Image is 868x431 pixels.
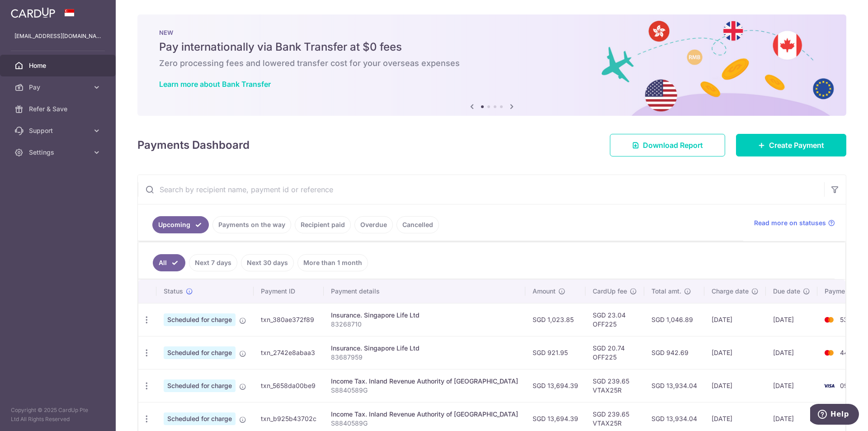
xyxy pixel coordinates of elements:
[164,346,236,359] span: Scheduled for charge
[153,254,185,271] a: All
[159,80,271,89] a: Learn more about Bank Transfer
[137,14,846,116] img: Bank transfer banner
[212,216,291,233] a: Payments on the way
[29,104,89,114] span: Refer & Save
[766,369,817,402] td: [DATE]
[354,216,393,233] a: Overdue
[297,254,368,271] a: More than 1 month
[736,134,846,156] a: Create Payment
[585,336,644,369] td: SGD 20.74 OFF225
[610,134,725,156] a: Download Report
[152,216,209,233] a: Upcoming
[773,287,800,296] span: Due date
[29,148,89,157] span: Settings
[331,377,518,386] div: Income Tax. Inland Revenue Authority of [GEOGRAPHIC_DATA]
[766,336,817,369] td: [DATE]
[331,311,518,320] div: Insurance. Singapore Life Ltd
[704,336,766,369] td: [DATE]
[840,316,855,323] span: 5353
[593,287,627,296] span: CardUp fee
[159,29,825,36] p: NEW
[324,279,525,303] th: Payment details
[840,382,854,389] span: 0951
[644,303,704,336] td: SGD 1,046.89
[241,254,294,271] a: Next 30 days
[769,140,824,151] span: Create Payment
[766,303,817,336] td: [DATE]
[159,40,825,54] h5: Pay internationally via Bank Transfer at $0 fees
[138,175,824,204] input: Search by recipient name, payment id or reference
[644,336,704,369] td: SGD 942.69
[254,336,324,369] td: txn_2742e8abaa3
[525,336,585,369] td: SGD 921.95
[164,412,236,425] span: Scheduled for charge
[159,58,825,69] h6: Zero processing fees and lowered transfer cost for your overseas expenses
[331,386,518,395] p: S8840589G
[651,287,681,296] span: Total amt.
[643,140,703,151] span: Download Report
[189,254,237,271] a: Next 7 days
[164,379,236,392] span: Scheduled for charge
[820,347,838,358] img: Bank Card
[14,32,101,41] p: [EMAIL_ADDRESS][DOMAIN_NAME]
[29,61,89,70] span: Home
[754,218,826,227] span: Read more on statuses
[164,313,236,326] span: Scheduled for charge
[331,410,518,419] div: Income Tax. Inland Revenue Authority of [GEOGRAPHIC_DATA]
[754,218,835,227] a: Read more on statuses
[11,7,55,18] img: CardUp
[585,369,644,402] td: SGD 239.65 VTAX25R
[29,126,89,135] span: Support
[840,349,855,356] span: 4481
[295,216,351,233] a: Recipient paid
[164,287,183,296] span: Status
[704,303,766,336] td: [DATE]
[712,287,749,296] span: Charge date
[644,369,704,402] td: SGD 13,934.04
[396,216,439,233] a: Cancelled
[820,380,838,391] img: Bank Card
[331,320,518,329] p: 83268710
[254,369,324,402] td: txn_5658da00be9
[331,419,518,428] p: S8840589G
[331,344,518,353] div: Insurance. Singapore Life Ltd
[525,303,585,336] td: SGD 1,023.85
[810,404,859,426] iframe: Opens a widget where you can find more information
[525,369,585,402] td: SGD 13,694.39
[254,279,324,303] th: Payment ID
[331,353,518,362] p: 83687959
[585,303,644,336] td: SGD 23.04 OFF225
[533,287,556,296] span: Amount
[704,369,766,402] td: [DATE]
[254,303,324,336] td: txn_380ae372f89
[29,83,89,92] span: Pay
[137,137,250,153] h4: Payments Dashboard
[820,314,838,325] img: Bank Card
